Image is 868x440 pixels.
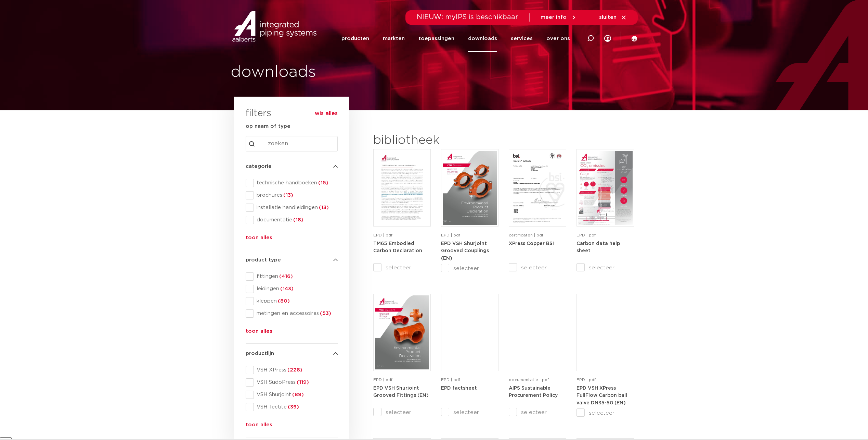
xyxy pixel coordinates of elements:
span: documentatie | pdf [509,378,549,382]
a: AIPS Sustainable Procurement Policy [509,386,558,398]
span: (13) [318,205,329,210]
span: fittingen [254,273,338,280]
a: services [511,25,533,52]
a: EPD VSH Shurjoint Grooved Couplings (EN) [441,241,489,261]
strong: TM65 Embodied Carbon Declaration [373,241,422,254]
a: toepassingen [418,25,454,52]
strong: EPD VSH Shurjoint Grooved Fittings (EN) [373,386,429,398]
strong: op naam of type [246,124,290,129]
div: technische handboeken(15) [246,179,338,187]
span: EPD | pdf [441,378,460,382]
span: technische handboeken [254,180,338,186]
span: (416) [278,274,293,279]
span: NIEUW: myIPS is beschikbaar [417,14,518,21]
label: selecteer [509,408,566,416]
strong: EPD VSH XPress FullFlow Carbon ball valve DN35-50 (EN) [576,386,627,405]
span: (13) [282,193,293,198]
label: selecteer [441,408,498,416]
span: leidingen [254,285,338,292]
span: (89) [291,392,304,397]
h2: bibliotheek [373,132,495,149]
label: selecteer [576,409,634,417]
a: over ons [546,25,570,52]
a: EPD VSH Shurjoint Grooved Fittings (EN) [373,386,429,398]
a: EPD VSH XPress FullFlow Carbon ball valve DN35-50 (EN) [576,386,627,405]
span: (18) [292,217,303,222]
span: (228) [286,367,302,372]
label: selecteer [509,264,566,272]
strong: Carbon data help sheet [576,241,620,254]
span: kleppen [254,298,338,305]
span: EPD | pdf [576,233,596,237]
h4: productlijn [246,350,338,358]
span: EPD | pdf [576,378,596,382]
a: sluiten [599,14,627,21]
label: selecteer [441,264,498,272]
span: meer info [541,15,567,20]
span: (80) [277,298,290,304]
span: EPD | pdf [373,378,392,382]
div: VSH SudoPress(119) [246,378,338,387]
div: VSH XPress(228) [246,366,338,374]
img: XPress_Koper_BSI-pdf.jpg [510,151,565,225]
strong: AIPS Sustainable Procurement Policy [509,386,558,398]
a: EPD factsheet [441,386,477,391]
span: VSH SudoPress [254,379,338,386]
label: selecteer [576,264,634,272]
div: fittingen(416) [246,272,338,281]
span: (53) [319,311,331,316]
span: EPD | pdf [441,233,460,237]
span: (39) [287,404,299,410]
img: TM65-Embodied-Carbon-Declaration-pdf.jpg [375,151,429,225]
span: sluiten [599,15,617,20]
span: certificaten | pdf [509,233,543,237]
div: brochures(13) [246,191,338,199]
a: producten [341,25,369,52]
a: TM65 Embodied Carbon Declaration [373,241,422,254]
span: metingen en accessoires [254,310,338,317]
div: VSH Shurjoint(89) [246,391,338,399]
h4: categorie [246,162,338,171]
div: leidingen(143) [246,285,338,293]
span: (15) [317,180,328,185]
nav: Menu [341,25,570,52]
a: downloads [468,25,497,52]
label: selecteer [373,408,431,416]
h3: filters [246,106,271,122]
img: VSH-Shurjoint-Grooved-Fittings_A4EPD_5011523_EN-pdf.jpg [375,295,429,369]
img: NL-Carbon-data-help-sheet-pdf.jpg [578,151,632,225]
a: Carbon data help sheet [576,241,620,254]
img: Aips-EPD-A4Factsheet_NL-pdf.jpg [443,295,497,369]
button: toon alles [246,234,272,245]
div: VSH Tectite(39) [246,403,338,411]
label: selecteer [373,264,431,272]
div: installatie handleidingen(13) [246,204,338,212]
div: documentatie(18) [246,216,338,224]
h1: downloads [231,61,431,83]
img: VSH-Shurjoint-Grooved-Couplings_A4EPD_5011512_EN-pdf.jpg [443,151,497,225]
h4: product type [246,256,338,264]
a: markten [383,25,405,52]
img: Aips_A4Sustainable-Procurement-Policy_5011446_EN-pdf.jpg [510,295,565,369]
strong: EPD VSH Shurjoint Grooved Couplings (EN) [441,241,489,261]
button: wis alles [315,110,338,117]
span: (119) [296,380,309,385]
span: EPD | pdf [373,233,392,237]
strong: XPress Copper BSI [509,241,554,246]
button: toon alles [246,421,272,432]
strong: EPD factsheet [441,386,477,391]
a: meer info [541,14,577,21]
img: VSH-XPress-Carbon-BallValveDN35-50_A4EPD_5011435-_2024_1.0_EN-pdf.jpg [578,295,632,369]
div: metingen en accessoires(53) [246,309,338,318]
span: documentatie [254,217,338,223]
span: brochures [254,192,338,199]
span: VSH Shurjoint [254,391,338,398]
a: XPress Copper BSI [509,241,554,246]
button: toon alles [246,327,272,338]
span: VSH XPress [254,367,338,374]
span: VSH Tectite [254,404,338,411]
div: kleppen(80) [246,297,338,305]
span: installatie handleidingen [254,204,338,211]
span: (143) [279,286,294,291]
